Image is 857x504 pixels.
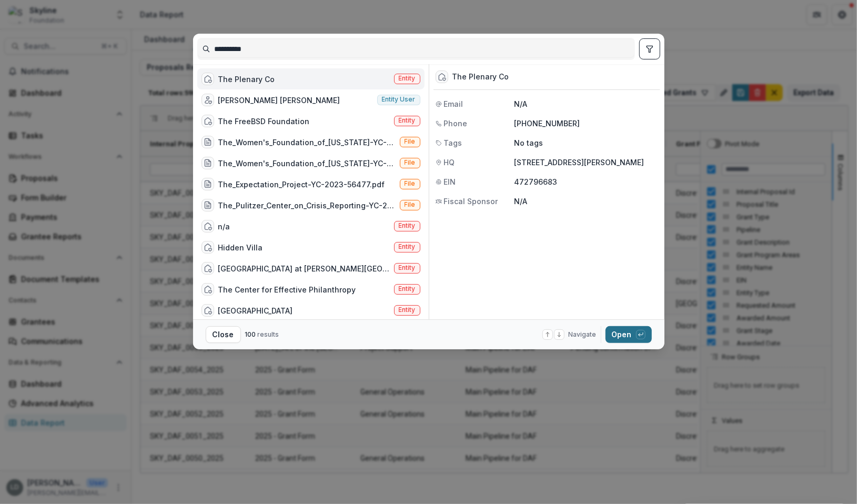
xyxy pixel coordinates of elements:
[405,180,416,187] span: File
[258,330,279,338] span: results
[399,75,416,82] span: Entity
[444,98,463,109] span: Email
[245,330,256,338] span: 100
[405,138,416,145] span: File
[399,117,416,124] span: Entity
[218,200,396,211] div: The_Pulitzer_Center_on_Crisis_Reporting-YC-2022-51796.pdf
[515,157,658,168] p: [STREET_ADDRESS][PERSON_NAME]
[218,221,230,232] div: n/a
[399,285,416,293] span: Entity
[515,98,658,109] p: N/A
[399,222,416,229] span: Entity
[218,74,275,85] div: The Plenary Co
[382,96,416,103] span: Entity user
[452,73,509,82] div: The Plenary Co
[515,176,658,187] p: 472796683
[218,179,385,190] div: The_Expectation_Project-YC-2023-56477.pdf
[405,201,416,208] span: File
[405,159,416,166] span: File
[218,95,340,106] div: [PERSON_NAME] [PERSON_NAME]
[515,118,658,129] p: [PHONE_NUMBER]
[218,158,396,169] div: The_Women's_Foundation_of_[US_STATE]-YC-2018-30648.pdf
[206,326,241,343] button: Close
[218,242,263,253] div: Hidden Villa
[399,264,416,271] span: Entity
[569,330,597,339] span: Navigate
[639,38,660,59] button: toggle filters
[399,243,416,250] span: Entity
[399,306,416,314] span: Entity
[444,118,468,129] span: Phone
[218,284,356,295] div: The Center for Effective Philanthropy
[606,326,652,343] button: Open
[515,196,658,207] p: N/A
[515,137,543,148] p: No tags
[218,137,396,148] div: The_Women's_Foundation_of_[US_STATE]-YC-2017-26834.pdf
[218,305,293,316] div: [GEOGRAPHIC_DATA]
[444,176,456,187] span: EIN
[218,263,390,274] div: [GEOGRAPHIC_DATA] at [PERSON_NAME][GEOGRAPHIC_DATA]
[444,137,462,148] span: Tags
[444,196,498,207] span: Fiscal Sponsor
[444,157,455,168] span: HQ
[218,116,310,127] div: The FreeBSD Foundation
